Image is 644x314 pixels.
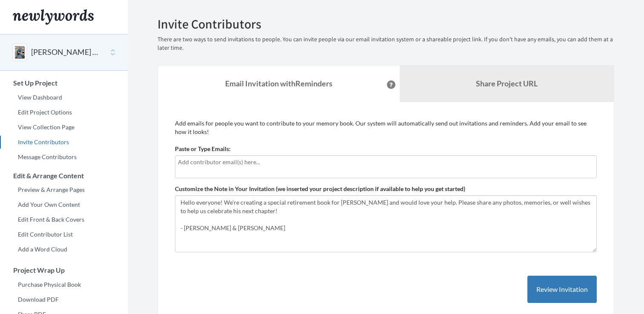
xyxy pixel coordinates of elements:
label: Paste or Type Emails: [175,145,231,153]
img: Newlywords logo [13,9,94,25]
label: Customize the Note in Your Invitation (we inserted your project description if available to help ... [175,185,465,193]
button: Review Invitation [527,276,597,303]
h3: Set Up Project [0,79,128,87]
p: There are two ways to send invitations to people. You can invite people via our email invitation ... [157,35,614,52]
iframe: Opens a widget where you can chat to one of our agents [578,288,635,310]
input: Add contributor email(s) here... [178,157,594,167]
textarea: Hello everyone! We're creating a special retirement book for [PERSON_NAME] and would love your he... [175,195,597,252]
h2: Invite Contributors [157,17,614,31]
b: Share Project URL [476,79,538,88]
button: [PERSON_NAME] Retirement [31,47,100,58]
p: Add emails for people you want to contribute to your memory book. Our system will automatically s... [175,119,597,136]
strong: Email Invitation with Reminders [225,79,332,88]
h3: Project Wrap Up [0,266,128,274]
h3: Edit & Arrange Content [0,172,128,180]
